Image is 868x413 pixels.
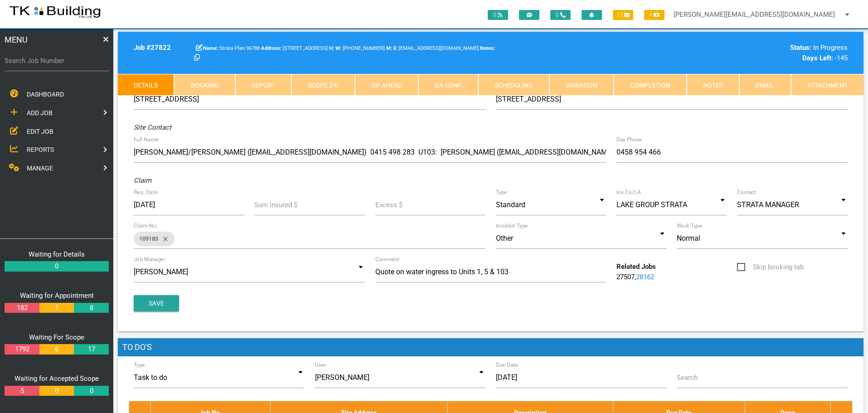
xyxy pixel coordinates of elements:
[335,45,341,51] b: W:
[74,303,108,313] a: 8
[616,188,641,196] label: Ins Co/LA
[134,295,179,311] button: Save
[614,74,686,96] a: Completion
[203,45,218,51] b: Name:
[549,74,614,96] a: Variation
[27,127,53,135] span: EDIT JOB
[39,344,74,355] a: 6
[261,45,281,51] b: Address:
[480,45,495,51] b: Notes:
[616,136,642,144] label: Day Phone
[9,5,101,19] img: s3file
[254,200,297,210] label: Sum Insured $
[488,10,508,20] span: 0
[329,45,334,51] b: H:
[134,136,158,144] label: Full Name
[134,188,157,196] label: Req. Date
[15,374,99,383] a: Waiting for Accepted Scope
[74,386,108,396] a: 0
[5,303,39,313] a: 182
[20,292,94,300] a: Waiting for Appointment
[393,45,479,51] span: [EMAIL_ADDRESS][DOMAIN_NAME]
[27,165,53,172] span: MANAGE
[375,255,399,263] label: Comment
[386,45,392,51] b: M:
[550,10,571,20] span: 0
[478,74,549,96] a: Scheduling
[174,74,235,96] a: Booking
[677,373,698,383] label: Search
[616,262,656,271] b: Related Jobs
[636,273,654,281] a: 28162
[687,74,739,96] a: Notes
[375,200,402,210] label: Excess $
[393,45,398,51] b: E:
[355,74,418,96] a: Go Ahead
[39,303,74,313] a: 1
[613,10,633,20] span: 22
[291,74,354,96] a: Scope 2-0
[194,54,200,62] a: Click here copy customer information.
[134,176,151,185] i: Claim
[39,386,74,396] a: 0
[235,74,291,96] a: Report
[118,338,863,356] h1: To Do's
[158,232,169,246] i: close
[315,361,326,369] label: User
[496,188,507,196] label: Type
[611,262,732,282] div: ,
[5,344,39,355] a: 1792
[677,43,848,63] div: In Progress -145
[134,232,175,246] div: 109183
[134,222,158,230] label: Claim No.
[74,344,108,355] a: 17
[496,361,518,369] label: Due Date
[29,250,85,258] a: Waiting for Details
[802,54,833,62] b: Days Left:
[27,91,64,98] span: DASHBOARD
[737,262,804,273] span: Skip booking tab
[134,44,171,52] b: Job # 27822
[335,45,385,51] span: [PHONE_NUMBER]
[790,44,811,52] b: Status:
[27,109,53,117] span: ADD JOB
[203,45,260,51] span: Strata Plan 96788
[739,74,790,96] a: Email
[27,146,54,153] span: REPORTS
[418,74,478,96] a: GA Conf
[5,261,109,272] a: 0
[5,56,109,66] label: Search Job Number
[5,386,39,396] a: 5
[118,74,174,96] a: Details
[134,361,145,369] label: Type
[677,222,702,230] label: Work Type
[644,10,664,20] span: 4
[496,222,528,230] label: Incident Type
[29,333,84,341] a: Waiting For Scope
[5,34,28,46] span: MENU
[616,273,635,281] a: 27507
[261,45,328,51] span: [STREET_ADDRESS]
[791,74,863,96] a: Attachment
[134,123,171,131] i: Site Contact
[737,188,756,196] label: Contact
[134,255,165,263] label: Job Manager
